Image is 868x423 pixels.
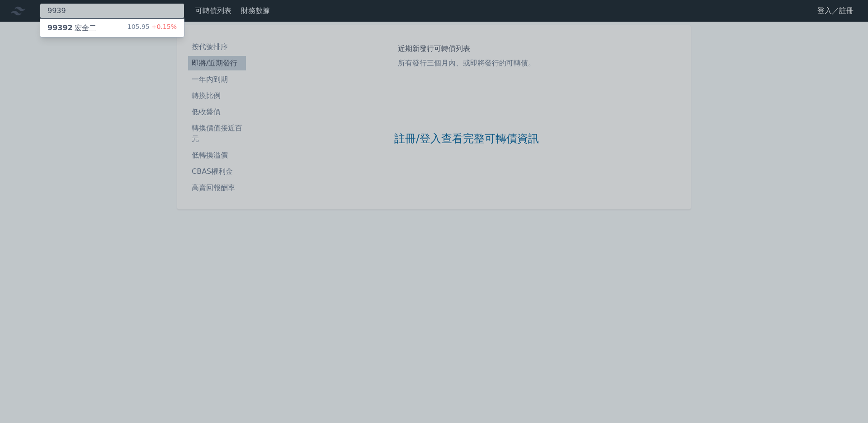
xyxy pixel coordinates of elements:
span: +0.15% [150,23,177,30]
div: 105.95 [127,23,177,33]
a: 99392宏全二 105.95+0.15% [40,19,184,37]
iframe: Chat Widget [823,380,868,423]
span: 99392 [47,23,73,32]
div: 聊天小工具 [823,380,868,423]
div: 宏全二 [47,23,96,33]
